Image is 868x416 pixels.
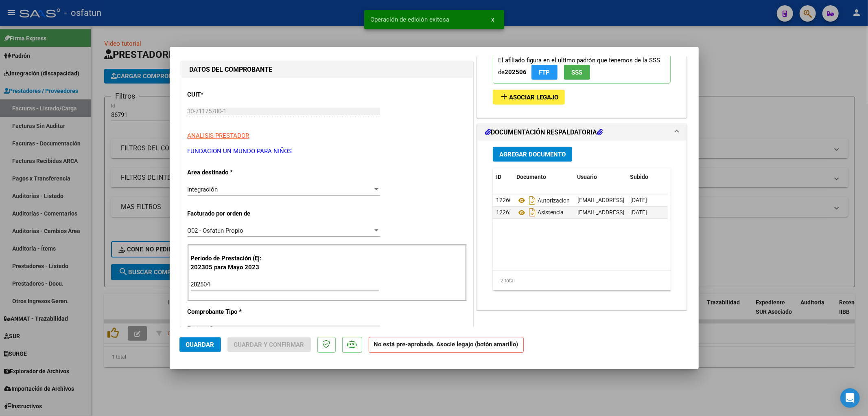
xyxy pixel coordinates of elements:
[509,94,558,101] span: Asociar Legajo
[493,168,513,186] datatable-header-cell: ID
[630,174,649,180] span: Subido
[496,197,512,203] span: 12260
[571,69,582,76] span: SSS
[564,65,590,80] button: SSS
[577,209,715,216] span: [EMAIL_ADDRESS][DOMAIN_NAME] - [PERSON_NAME]
[188,325,214,332] span: Factura C
[485,128,603,137] h1: DOCUMENTACIÓN RESPALDATORIA
[516,197,580,204] span: Autorizacion Sist
[516,174,546,180] span: Documento
[188,90,271,99] p: CUIT
[630,197,647,203] span: [DATE]
[179,337,221,352] button: Guardar
[492,16,494,23] span: x
[371,15,450,24] span: Operación de edición exitosa
[840,388,860,408] div: Open Intercom Messenger
[188,147,467,156] p: FUNDACION UN MUNDO PARA NIÑOS
[516,209,564,216] span: Asistencia
[493,53,671,84] p: El afiliado figura en el ultimo padrón que tenemos de la SSS de
[188,132,249,139] span: ANALISIS PRESTADOR
[477,41,687,117] div: PREAPROBACIÓN PARA INTEGRACION
[499,92,509,101] mat-icon: add
[574,168,627,186] datatable-header-cell: Usuario
[493,90,565,105] button: Asociar Legajo
[531,65,558,80] button: FTP
[477,124,687,141] mat-expansion-panel-header: DOCUMENTACIÓN RESPALDATORIA
[188,168,271,177] p: Area destinado *
[630,209,647,216] span: [DATE]
[190,66,273,73] strong: DATOS DEL COMPROBANTE
[493,271,671,291] div: 2 total
[496,209,512,216] span: 12262
[188,307,271,317] p: Comprobante Tipo *
[539,69,550,76] span: FTP
[188,209,271,218] p: Facturado por orden de
[527,206,538,219] i: Descargar documento
[577,197,715,203] span: [EMAIL_ADDRESS][DOMAIN_NAME] - [PERSON_NAME]
[577,174,597,180] span: Usuario
[485,12,501,27] button: x
[505,68,527,76] strong: 202506
[513,168,574,186] datatable-header-cell: Documento
[369,337,524,353] strong: No está pre-aprobada. Asocie legajo (botón amarillo)
[627,168,668,186] datatable-header-cell: Subido
[496,174,501,180] span: ID
[477,141,687,310] div: DOCUMENTACIÓN RESPALDATORIA
[191,254,273,272] p: Período de Prestación (Ej: 202305 para Mayo 2023
[188,186,218,193] span: Integración
[234,341,304,348] span: Guardar y Confirmar
[493,147,572,162] button: Agregar Documento
[499,151,566,158] span: Agregar Documento
[188,227,244,234] span: O02 - Osfatun Propio
[227,337,311,352] button: Guardar y Confirmar
[527,194,538,207] i: Descargar documento
[186,341,214,348] span: Guardar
